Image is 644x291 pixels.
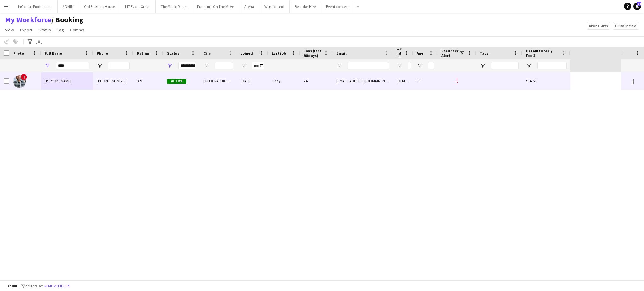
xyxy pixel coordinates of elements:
button: Event concept [321,0,354,13]
button: Open Filter Menu [397,63,402,69]
span: Rating [137,51,149,56]
span: Export [20,27,32,33]
button: Open Filter Menu [97,63,103,69]
input: Joined Filter Input [252,62,264,69]
span: Phone [97,51,108,56]
div: 1 day [268,72,300,90]
span: Status [39,27,51,33]
button: ADMIN [58,0,79,13]
button: The Music Room [156,0,192,13]
span: Booking [51,15,83,25]
button: Reset view [587,22,610,30]
span: Full Name [45,51,62,56]
div: [GEOGRAPHIC_DATA] [200,72,237,90]
button: Bespoke-Hire [290,0,321,13]
button: Wonderland [259,0,290,13]
span: ! [21,74,27,80]
span: Age [417,51,423,56]
input: Phone Filter Input [108,62,130,69]
a: Comms [68,26,87,34]
input: City Filter Input [215,62,233,69]
div: 3.9 [133,72,163,90]
div: [DATE] [237,72,268,90]
span: Active [167,79,186,84]
button: Open Filter Menu [45,63,50,69]
span: [PERSON_NAME] [45,79,71,83]
a: View [3,26,16,34]
a: My Workforce [5,15,51,25]
span: Tags [480,51,488,56]
span: City [203,51,211,56]
span: View [5,27,14,33]
div: [PHONE_NUMBER] [93,72,133,90]
span: 11 [637,2,641,6]
button: Open Filter Menu [241,63,246,69]
input: Gender Filter Input [408,62,411,69]
span: Email [336,51,347,56]
span: Tag [57,27,64,33]
a: 11 [633,3,641,10]
button: Open Filter Menu [336,63,342,69]
span: Feedback Alert [441,48,459,58]
div: [DEMOGRAPHIC_DATA] [393,72,413,90]
a: Status [36,26,53,34]
span: Jobs (last 90 days) [304,48,321,58]
button: Arena [239,0,259,13]
button: Old Sessions House [79,0,120,13]
app-action-btn: Advanced filters [26,38,34,46]
span: Last job [272,51,286,56]
app-action-btn: Export XLSX [35,38,43,46]
span: Status [167,51,179,56]
span: Gender [397,46,402,60]
span: 2 filters set [25,283,43,288]
button: Open Filter Menu [167,63,173,69]
input: Full Name Filter Input [56,62,89,69]
button: Remove filters [43,283,72,289]
span: Photo [13,51,24,56]
span: ! [456,75,458,85]
div: 74 [300,72,333,90]
span: £14.50 [526,79,536,83]
button: Open Filter Menu [480,63,486,69]
span: Comms [70,27,84,33]
button: Update view [613,22,639,30]
input: Tags Filter Input [491,62,519,69]
button: Furniture On The Move [192,0,239,13]
input: Email Filter Input [348,62,389,69]
input: Age Filter Input [428,62,434,69]
button: LIT Event Group [120,0,156,13]
img: Kieran Brooks [13,75,26,88]
button: Open Filter Menu [203,63,209,69]
button: Open Filter Menu [526,63,532,69]
input: Default Hourly Fee 1 Filter Input [537,62,567,69]
div: [EMAIL_ADDRESS][DOMAIN_NAME] [333,72,393,90]
span: Default Hourly Fee 1 [526,48,559,58]
div: 39 [413,72,438,90]
span: Joined [241,51,253,56]
a: Export [18,26,35,34]
button: InGenius Productions [13,0,58,13]
button: Open Filter Menu [417,63,422,69]
a: Tag [55,26,66,34]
